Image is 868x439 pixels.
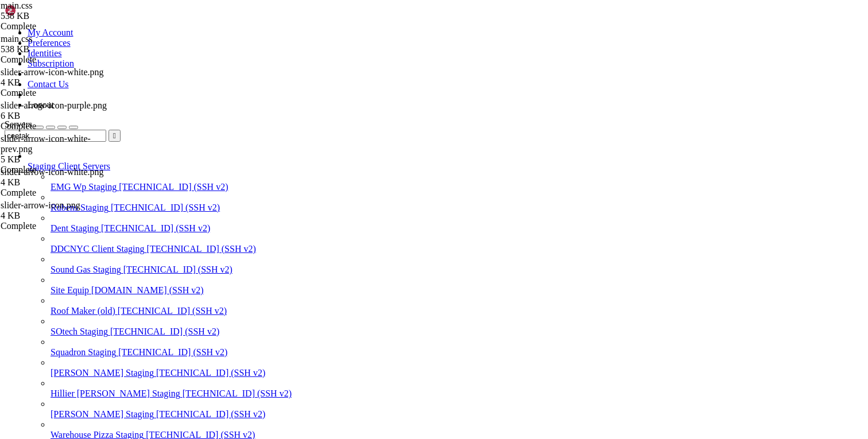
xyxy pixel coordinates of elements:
span: root@ceetak-staging [5,350,92,359]
x-row: *** System restart required *** [5,279,718,288]
div: 6 KB [1,111,115,121]
div: 4 KB [1,77,115,88]
x-row: IMPORTANT: [5,262,718,270]
x-row: Last login: [DATE] from [TECHNICAL_ID] [5,341,718,350]
x-row: find your credentials written to /root/.digitalocean_dbaas_credentials and [5,173,718,181]
x-row: Expanded Security Maintenance for Applications is not enabled. [5,173,718,181]
span: main.css [1,34,33,44]
x-row: Receive updates to over 25,000 software packages with your [5,129,718,137]
div: Complete [1,21,115,32]
x-row: * Documentation: [URL][DOMAIN_NAME] [5,13,718,22]
x-row: * Support: [URL][DOMAIN_NAME] [5,31,718,40]
x-row: You have new mail. [5,332,718,341]
x-row: * For security, xmlrpc calls are blocked by default. This block can be [5,235,718,243]
div: 538 KB [1,44,115,55]
x-row: * If you're using the embedded database, the MySQL root password [5,146,718,155]
span: slider-arrow-icon-purple.png [1,100,107,110]
x-row: * The new WordPress site: [URL][TECHNICAL_ID] [5,111,718,119]
x-row: *** System restart required *** [5,31,718,40]
x-row: root@ceetak-websites-main:~# [5,350,718,359]
x-row: Usage of /: 71.1% of 48.27GB IPv4 address for eth0: [TECHNICAL_ID] [5,76,718,84]
span: slider-arrow-icon-purple.png [1,100,115,121]
x-row: Welcome to DigitalOcean's One-Click WordPress Droplet. [5,58,718,67]
x-row: To check for new updates run: sudo apt update [5,262,718,270]
div: Complete [1,188,115,198]
x-row: see /var/log/unattended-upgrades/unattended-upgrades.log [5,13,718,22]
x-row: Command 'mkdire' not found, did you mean: [5,314,718,323]
x-row: Last login: [DATE] from [TECHNICAL_ID] [5,297,718,305]
x-row: Memory usage: 29% IPv4 address for eth0: [TECHNICAL_ID] [5,84,718,93]
x-row: Try: apt install <deb name> [5,332,718,341]
x-row: database connection string. [5,191,718,199]
x-row: Swap usage: 0% IPv4 address for eth1: [TECHNICAL_ID] [5,93,718,102]
x-row: For help and more information, visit [URL][DOMAIN_NAME] [5,297,718,305]
div: 5 KB [1,154,115,165]
x-row: To see these additional updates run: apt list --upgradable [5,200,718,208]
x-row: To delete this message of the day: rm -rf /etc/update-motd.d/99-one-click [5,324,718,332]
span: main.css [1,1,33,10]
div: Complete [1,88,115,98]
x-row: System load: 0.080078125 Users logged in: 0 [5,67,718,75]
x-row: command 'mkdir' from deb coreutils (8.32-4.1ubuntu1.2) [5,324,718,332]
x-row: * Certbot is preinstalled. Run it to configure HTTPS. See [5,217,718,226]
x-row: The list of available updates is more than a week old. [5,252,718,261]
div: 4 KB [1,177,115,188]
x-row: disabled by running "a2disconf block-xmlrpc" in the terminal. [5,244,718,252]
x-row: You have new mail. [5,288,718,297]
div: 4 KB [1,211,115,221]
x-row: All ports are BLOCKED except 22 (SSH), 80 (HTTP), and 443 (HTTPS). [5,76,718,84]
x-row: 8 additional security updates can be applied with ESM Apps. [5,217,718,226]
x-row: : # [5,350,718,359]
x-row: If you've opted in to using a DBaaS instance with DigitalOcean, you will [5,164,718,173]
span: main.css [1,1,115,21]
x-row: root@ceetak-websites-main:~# mkdire /var/www/[DOMAIN_NAME][URL] [5,306,718,314]
x-row: In a web browser, you can view: [5,93,718,102]
span: slider-arrow-icon.png [1,200,115,221]
x-row: /var/www/html/wp-content/mu-plugins/fail2ban.php [5,208,718,217]
div: 538 KB [1,11,115,21]
x-row: you will have access to a DATABASE_URL environment variable holding your [5,182,718,191]
div: Complete [1,221,115,231]
x-row: On the server: [5,129,718,137]
x-row: After connecting to the Droplet for the first time, [5,270,718,279]
x-row: System information as of [DATE] [5,49,718,57]
x-row: * Management: [URL][DOMAIN_NAME] [5,22,718,31]
span: main.css [1,34,115,55]
x-row: To keep this Droplet secure, the UFW firewall is enabled. [5,67,718,75]
x-row: 147 updates can be applied immediately. [5,191,718,199]
span: ~ [96,350,101,359]
span: slider-arrow-icon.png [1,200,80,210]
div: Complete [1,165,115,175]
x-row: * The must-use WordPress security plugin, fail2ban, is located at [5,200,718,208]
x-row: Processes: 127 [5,102,718,111]
span: slider-arrow-icon-white-prev.png [1,134,91,154]
x-row: * The WordPress One-Click Quickstart guide: [URL][DOMAIN_NAME] [5,102,718,111]
x-row: * Introducing Expanded Security Maintenance for Applications. [5,120,718,129]
span: slider-arrow-icon-white-prev.png [1,134,115,165]
x-row: immediately add the WordPress administrator at [URL][TECHNICAL_ID]. [5,279,718,288]
x-row: [URL][DOMAIN_NAME] [5,155,718,164]
x-row: 2 updates could not be installed automatically. For more details, [5,5,718,13]
x-row: root@ceetak-websites-main:~# mkdir /var/www/[DOMAIN_NAME][URL] [5,341,718,350]
div: (29, 39) [135,350,139,359]
span: slider-arrow-icon-white.png [1,167,115,188]
span: slider-arrow-icon-white.png [1,67,104,77]
x-row: and MySQL wordpress user password are saved in /root/.digitalocean_password [5,155,718,164]
x-row: Learn more about enabling ESM Apps service at [URL][DOMAIN_NAME] [5,226,718,235]
div: (23, 39) [108,350,113,359]
span: slider-arrow-icon-white.png [1,167,104,177]
x-row: * The default web root is located at /var/www/html [5,138,718,146]
x-row: [URL][DOMAIN_NAME] for more detail. [5,226,718,235]
div: Complete [1,121,115,131]
span: slider-arrow-icon-white.png [1,67,115,88]
x-row: Ubuntu Pro subscription. Free for personal use. [5,138,718,146]
div: Complete [1,55,115,65]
